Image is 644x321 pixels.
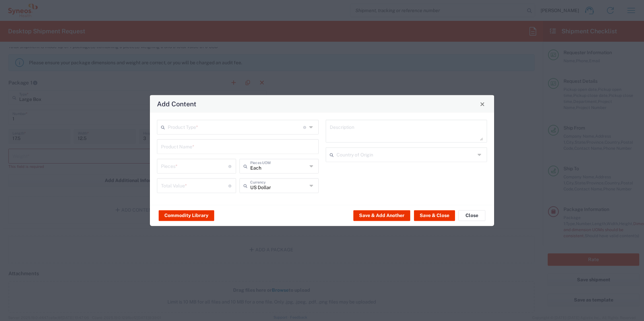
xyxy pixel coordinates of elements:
button: Close [478,99,487,109]
button: Save & Add Another [353,210,410,221]
button: Close [458,210,485,221]
h4: Add Content [157,99,196,109]
button: Commodity Library [159,210,214,221]
button: Save & Close [414,210,455,221]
